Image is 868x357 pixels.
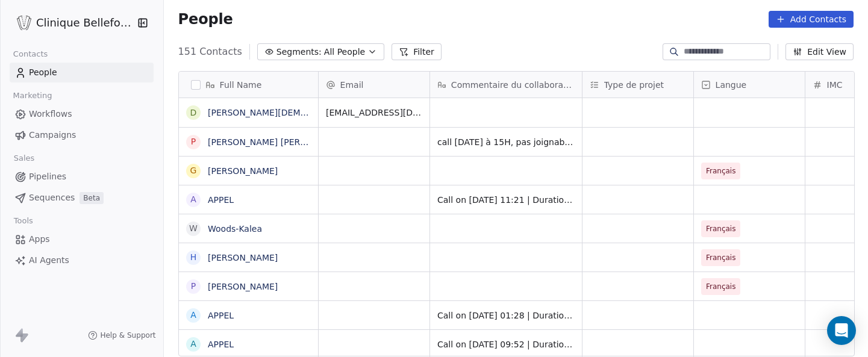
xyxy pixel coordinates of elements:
[190,338,196,350] div: A
[430,72,582,98] div: Commentaire du collaborateur
[189,222,198,235] div: W
[190,309,196,321] div: A
[437,338,575,350] span: Call on [DATE] 09:52 | Duration: 261s
[10,125,154,145] a: Campaigns
[208,340,234,349] a: APPEL
[190,135,195,148] div: P
[604,79,664,91] span: Type de projet
[29,129,76,141] span: Campaigns
[178,10,233,28] span: People
[706,252,735,264] span: Français
[437,136,575,148] span: call [DATE] à 15H, pas joignable. ED
[208,108,373,117] a: [PERSON_NAME][DEMOGRAPHIC_DATA]
[14,13,129,33] button: Clinique Bellefontaine
[8,212,38,230] span: Tools
[17,16,31,30] img: Logo_Bellefontaine_Black.png
[10,250,154,270] a: AI Agents
[8,45,53,63] span: Contacts
[451,79,575,91] span: Commentaire du collaborateur
[178,45,242,59] span: 151 Contacts
[29,254,69,267] span: AI Agents
[208,166,278,176] a: [PERSON_NAME]
[340,79,364,91] span: Email
[190,251,196,264] div: H
[437,194,575,206] span: Call on [DATE] 11:21 | Duration: 105s
[324,46,365,58] span: All People
[326,107,422,119] span: [EMAIL_ADDRESS][DOMAIN_NAME]
[88,331,155,340] a: Help & Support
[36,15,134,31] span: Clinique Bellefontaine
[190,280,195,293] div: P
[8,149,40,167] span: Sales
[319,72,429,98] div: Email
[208,253,278,262] a: [PERSON_NAME]
[208,282,278,291] a: [PERSON_NAME]
[827,79,843,91] span: IMC
[785,43,854,60] button: Edit View
[208,195,234,205] a: APPEL
[29,233,50,246] span: Apps
[8,87,57,105] span: Marketing
[437,309,575,321] span: Call on [DATE] 01:28 | Duration: 229s
[716,79,747,91] span: Langue
[179,98,319,357] div: grid
[190,164,196,177] div: g
[208,137,382,147] a: [PERSON_NAME] [PERSON_NAME] énom}
[190,107,196,119] div: d
[10,63,154,82] a: People
[392,43,442,60] button: Filter
[100,331,155,340] span: Help & Support
[29,191,75,204] span: Sequences
[582,72,693,98] div: Type de projet
[220,79,262,91] span: Full Name
[208,224,262,234] a: Woods-Kalea
[706,281,735,293] span: Français
[29,108,72,120] span: Workflows
[10,104,154,124] a: Workflows
[10,167,154,187] a: Pipelines
[29,66,57,79] span: People
[10,188,154,208] a: SequencesBeta
[190,193,196,206] div: A
[769,11,854,28] button: Add Contacts
[706,165,735,177] span: Français
[827,316,856,345] div: Open Intercom Messenger
[276,46,322,58] span: Segments:
[80,192,104,204] span: Beta
[706,223,735,235] span: Français
[29,170,66,183] span: Pipelines
[208,311,234,320] a: APPEL
[694,72,805,98] div: Langue
[179,72,318,98] div: Full Name
[10,229,154,249] a: Apps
